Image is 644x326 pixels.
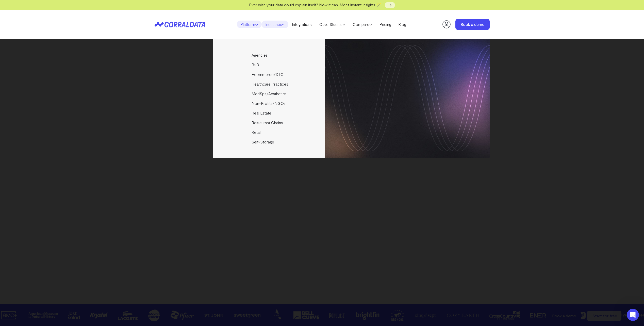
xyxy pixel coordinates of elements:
[213,99,326,108] a: Non-Profits/NGOs
[237,21,262,28] a: Platform
[395,21,410,28] a: Blog
[213,118,326,127] a: Restaurant Chains
[213,50,326,60] a: Agencies
[627,309,639,321] iframe: Intercom live chat
[213,127,326,137] a: Retail
[376,21,395,28] a: Pricing
[213,108,326,118] a: Real Estate
[455,19,490,30] a: Book a demo
[213,89,326,99] a: MedSpa/Aesthetics
[213,70,326,79] a: Ecommerce/DTC
[213,137,326,147] a: Self-Storage
[262,21,288,28] a: Industries
[213,79,326,89] a: Healthcare Practices
[249,2,381,7] span: Ever wish your data could explain itself? Now it can. Meet Instant Insights 🪄
[316,21,349,28] a: Case Studies
[349,21,376,28] a: Compare
[213,60,326,70] a: B2B
[288,21,316,28] a: Integrations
